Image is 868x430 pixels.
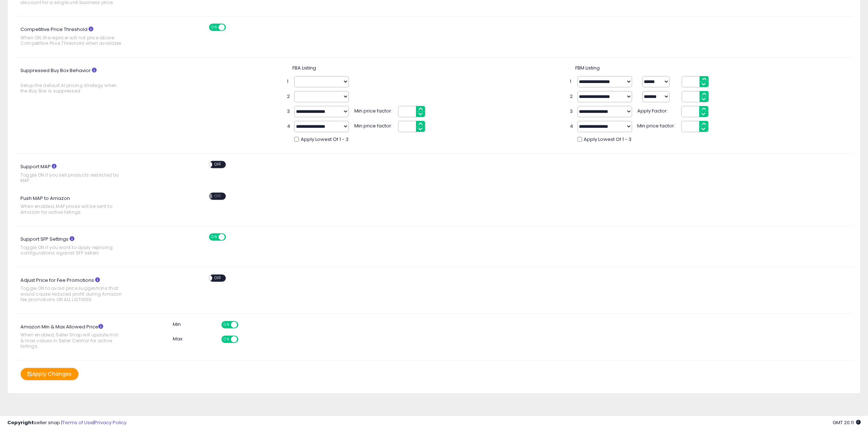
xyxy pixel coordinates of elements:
[62,419,93,426] a: Terms of Use
[287,93,291,100] span: 2
[15,321,145,353] label: Amazon Min & Max Allowed Price
[570,123,574,130] span: 4
[570,93,574,100] span: 2
[7,419,126,426] div: seller snap | |
[15,193,145,219] label: Push MAP to Amazon
[15,24,145,50] label: Competitive Price Threshold
[287,78,291,85] span: 1
[225,24,236,31] span: OFF
[225,234,236,240] span: OFF
[237,321,249,328] span: OFF
[20,172,122,184] span: Toggle ON if you sell products restricted by MAP
[584,136,632,143] span: Apply Lowest Of 1 - 3
[15,65,145,98] label: Suppressed Buy Box Behavior
[212,275,224,281] span: OFF
[20,285,122,302] span: Toggle ON to avoid price suggestions that would cause reduced profit during Amazon fee promotions...
[576,64,600,71] span: FBM Listing
[20,83,122,94] span: Setup the default AI pricing strategy when the Buy Box is suppressed
[210,24,219,31] span: ON
[638,121,678,130] span: Min price factor:
[15,233,145,260] label: Support SFP Settings
[212,162,224,168] span: OFF
[20,204,122,215] span: When enabled, MAP prices will be sent to Amazon for active listings.
[222,336,231,342] span: ON
[287,108,291,115] span: 3
[301,136,349,143] span: Apply Lowest Of 1 - 3
[354,106,394,115] span: Min price factor:
[94,419,126,426] a: Privacy Policy
[638,106,678,115] span: Apply Factor:
[570,108,574,115] span: 3
[15,161,145,187] label: Support MAP
[20,368,79,380] button: Apply Changes
[15,275,145,306] label: Adjust Price for Fee Promotions
[20,245,122,256] span: Toggle ON if you want to apply repricing configurations against SFP sellers
[222,321,231,328] span: ON
[292,64,316,71] span: FBA Listing
[173,321,181,328] label: Min
[237,336,249,342] span: OFF
[173,336,182,343] label: Max
[570,78,574,85] span: 1
[212,193,224,199] span: OFF
[20,332,122,349] span: When enabled, Seller Snap will update min & max values in Seller Central for active listings.
[354,121,394,130] span: Min price factor:
[210,234,219,240] span: ON
[7,419,34,426] strong: Copyright
[833,419,861,426] span: 2025-08-15 20:11 GMT
[20,35,122,46] span: When ON, the repricer will not price above Competitive Price Threshold when available
[287,123,291,130] span: 4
